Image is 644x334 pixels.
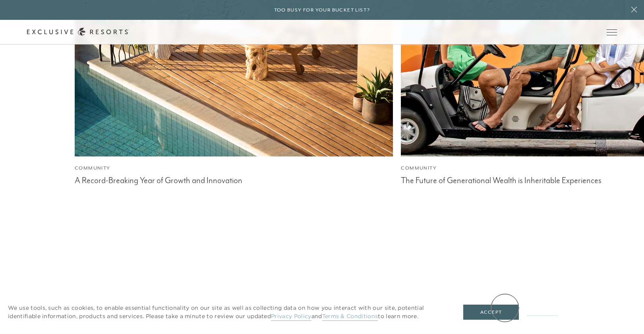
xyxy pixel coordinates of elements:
button: Accept [463,305,519,320]
div: A Record-Breaking Year of Growth and Innovation [75,174,393,185]
button: Open navigation [607,29,617,35]
a: Terms & Conditions [322,313,378,321]
div: Community [75,164,393,172]
p: We use tools, such as cookies, to enable essential functionality on our site as well as collectin... [8,304,447,320]
a: Privacy Policy [271,313,311,321]
h6: Too busy for your bucket list? [274,6,370,14]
